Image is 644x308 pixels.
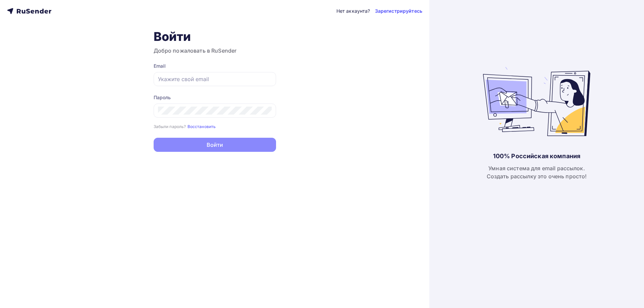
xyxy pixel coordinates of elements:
[187,124,216,129] small: Восстановить
[154,138,276,152] button: Войти
[154,94,276,101] div: Пароль
[493,152,580,160] div: 100% Российская компания
[154,63,276,69] div: Email
[187,123,216,129] a: Восстановить
[487,164,587,180] div: Умная система для email рассылок. Создать рассылку это очень просто!
[154,29,276,44] h1: Войти
[158,75,272,83] input: Укажите свой email
[375,8,422,14] a: Зарегистрируйтесь
[336,8,370,14] div: Нет аккаунта?
[154,124,186,129] small: Забыли пароль?
[154,47,276,55] h3: Добро пожаловать в RuSender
